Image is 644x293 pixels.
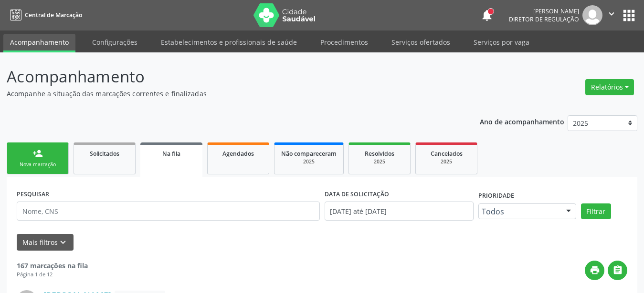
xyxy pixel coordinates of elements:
span: Não compareceram [281,150,337,158]
label: Prioridade [478,189,514,203]
button: print [585,261,604,280]
span: Todos [482,207,557,216]
div: person_add [32,148,43,159]
span: Solicitados [90,150,119,158]
button:  [602,5,621,25]
label: DATA DE SOLICITAÇÃO [325,187,389,202]
a: Central de Marcação [7,7,82,23]
p: Ano de acompanhamento [480,115,564,127]
input: Selecione um intervalo [325,202,474,221]
i: keyboard_arrow_down [58,237,68,248]
label: PESQUISAR [17,187,49,202]
input: Nome, CNS [17,202,320,221]
i:  [612,265,623,275]
i: print [590,265,600,275]
span: Agendados [222,150,254,158]
img: img [582,5,602,25]
button: Filtrar [581,203,611,220]
button: apps [621,7,637,24]
button: Relatórios [585,79,634,95]
div: 2025 [281,158,337,165]
div: [PERSON_NAME] [509,7,579,15]
i:  [606,9,617,19]
div: 2025 [356,158,403,165]
button:  [608,261,627,280]
a: Acompanhamento [3,34,75,52]
a: Configurações [85,34,144,51]
a: Procedimentos [314,34,375,51]
div: Página 1 de 12 [17,271,88,279]
a: Serviços por vaga [467,34,536,51]
strong: 167 marcações na fila [17,261,88,270]
p: Acompanhamento [7,65,448,89]
div: 2025 [422,158,470,165]
button: Mais filtroskeyboard_arrow_down [17,234,74,251]
a: Estabelecimentos e profissionais de saúde [154,34,304,51]
span: Resolvidos [365,150,394,158]
span: Central de Marcação [25,11,82,19]
span: Cancelados [431,150,463,158]
button: notifications [480,9,494,22]
a: Serviços ofertados [385,34,457,51]
p: Acompanhe a situação das marcações correntes e finalizadas [7,89,448,99]
span: Na fila [162,150,180,158]
span: Diretor de regulação [509,15,579,23]
div: Nova marcação [14,161,62,168]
